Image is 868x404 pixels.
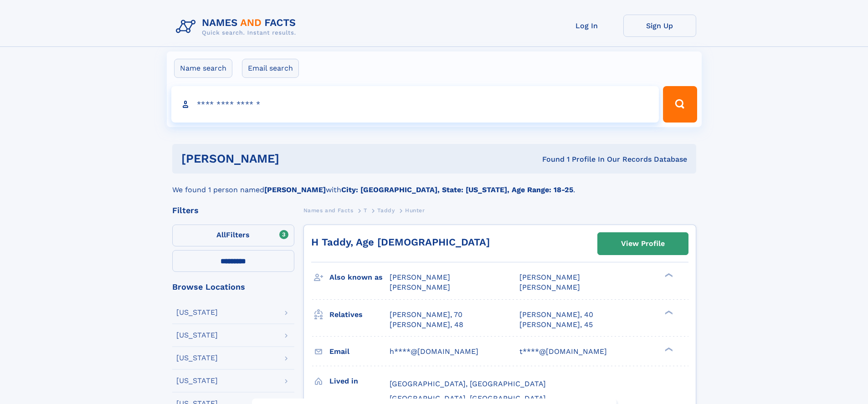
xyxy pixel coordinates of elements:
b: [PERSON_NAME] [264,185,326,194]
h1: [PERSON_NAME] [181,153,411,164]
div: Browse Locations [172,283,294,291]
label: Filters [172,225,294,246]
div: ❯ [663,309,673,315]
b: City: [GEOGRAPHIC_DATA], State: [US_STATE], Age Range: 18-25 [341,185,573,194]
span: [PERSON_NAME] [519,283,580,291]
div: [US_STATE] [176,377,218,384]
h3: Relatives [329,307,390,322]
div: Found 1 Profile In Our Records Database [411,154,687,164]
div: We found 1 person named with . [172,174,696,195]
a: [PERSON_NAME], 45 [519,320,593,330]
span: Taddy [377,207,395,214]
span: [PERSON_NAME] [390,273,450,281]
img: Logo Names and Facts [172,15,303,39]
a: H Taddy, Age [DEMOGRAPHIC_DATA] [311,236,490,248]
a: [PERSON_NAME], 70 [390,310,462,320]
span: [PERSON_NAME] [519,273,580,281]
label: Email search [242,59,299,78]
div: View Profile [621,233,665,254]
h3: Lived in [329,373,390,389]
a: Sign Up [623,15,696,37]
a: View Profile [598,233,688,255]
a: [PERSON_NAME], 48 [390,320,463,330]
a: Log In [550,15,623,37]
input: search input [171,86,659,123]
button: Search Button [663,86,697,123]
span: Hunter [405,207,425,214]
div: [US_STATE] [176,354,218,362]
a: Taddy [377,205,395,216]
a: [PERSON_NAME], 40 [519,310,593,320]
label: Name search [174,59,232,78]
span: [GEOGRAPHIC_DATA], [GEOGRAPHIC_DATA] [390,379,546,388]
div: ❯ [663,272,673,278]
div: [US_STATE] [176,332,218,339]
h3: Email [329,344,390,359]
span: [PERSON_NAME] [390,283,450,291]
span: [GEOGRAPHIC_DATA], [GEOGRAPHIC_DATA] [390,394,546,403]
div: Filters [172,206,294,215]
span: All [216,230,226,239]
span: T [364,207,367,214]
a: Names and Facts [303,205,354,216]
a: T [364,205,367,216]
h3: Also known as [329,270,390,285]
div: [US_STATE] [176,309,218,316]
div: ❯ [663,346,673,352]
